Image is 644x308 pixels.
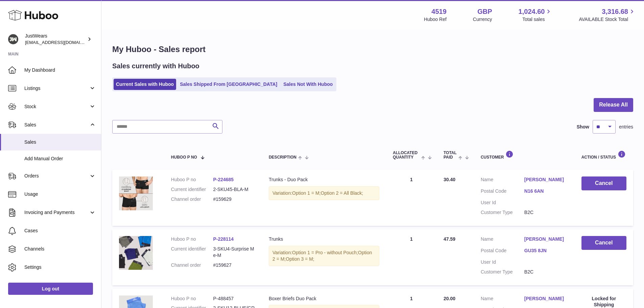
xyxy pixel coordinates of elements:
[24,85,89,92] span: Listings
[393,151,420,160] span: ALLOCATED Quantity
[522,16,552,23] span: Total sales
[272,250,372,262] span: Option 2 = M;
[24,139,96,145] span: Sales
[8,283,93,295] a: Log out
[269,246,379,266] div: Variation:
[24,103,89,110] span: Stock
[171,262,213,268] dt: Channel order
[581,176,626,190] button: Cancel
[581,236,626,250] button: Cancel
[594,98,633,112] button: Release All
[171,246,213,259] dt: Current identifier
[286,256,314,262] span: Option 3 = M;
[524,269,568,275] dd: B2C
[24,246,96,252] span: Channels
[269,155,296,160] span: Description
[577,124,589,130] label: Show
[112,62,199,71] h2: Sales currently with Huboo
[424,16,447,23] div: Huboo Ref
[481,247,524,256] dt: Postal Code
[481,295,524,304] dt: Name
[524,176,568,183] a: [PERSON_NAME]
[25,33,86,46] div: JustWears
[524,188,568,194] a: N16 6AN
[477,7,492,16] strong: GBP
[481,269,524,275] dt: Customer Type
[481,188,524,196] dt: Postal Code
[481,199,524,206] dt: User Id
[292,250,358,255] span: Option 1 = Pro - without Pouch;
[481,209,524,216] dt: Customer Type
[579,16,636,23] span: AVAILABLE Stock Total
[24,173,89,179] span: Orders
[24,156,96,162] span: Add Manual Order
[292,190,320,196] span: Option 1 = M;
[602,7,628,16] span: 3,316.68
[24,209,89,216] span: Invoicing and Payments
[112,44,633,55] h1: My Huboo - Sales report
[524,236,568,242] a: [PERSON_NAME]
[269,186,379,200] div: Variation:
[177,79,280,90] a: Sales Shipped From [GEOGRAPHIC_DATA]
[431,7,447,16] strong: 4519
[444,236,455,242] span: 47.59
[444,151,457,160] span: Total paid
[481,176,524,185] dt: Name
[524,209,568,216] dd: B2C
[269,295,379,302] div: Boxer Briefs Duo Pack
[481,236,524,244] dt: Name
[444,296,455,301] span: 20.00
[213,236,234,242] a: P-228114
[524,247,568,254] a: GU35 8JN
[171,176,213,183] dt: Huboo P no
[24,122,89,128] span: Sales
[213,295,255,302] dd: P-488457
[579,7,636,23] a: 3,316.68 AVAILABLE Stock Total
[269,176,379,183] div: Trunks - Duo Pack
[269,236,379,242] div: Trunks
[8,34,18,44] img: internalAdmin-4519@internal.huboo.com
[321,190,363,196] span: Option 2 = All Black;
[481,259,524,265] dt: User Id
[171,236,213,242] dt: Huboo P no
[213,186,255,193] dd: 2-SKU45-BLA-M
[24,67,96,73] span: My Dashboard
[213,262,255,268] dd: #159627
[519,7,553,23] a: 1,024.60 Total sales
[581,150,626,160] div: Action / Status
[524,295,568,302] a: [PERSON_NAME]
[24,264,96,270] span: Settings
[386,229,437,285] td: 1
[25,40,99,45] span: [EMAIL_ADDRESS][DOMAIN_NAME]
[213,196,255,203] dd: #159629
[281,79,335,90] a: Sales Not With Huboo
[119,176,153,210] img: 45191669143994.jpg
[473,16,492,23] div: Currency
[171,155,197,160] span: Huboo P no
[171,295,213,302] dt: Huboo P no
[171,186,213,193] dt: Current identifier
[114,79,176,90] a: Current Sales with Huboo
[481,150,568,160] div: Customer
[444,177,455,182] span: 30.40
[619,124,633,130] span: entries
[213,246,255,259] dd: 3-SKU4-Surprise Me-M
[119,236,153,270] img: 45191626276983.jpg
[171,196,213,203] dt: Channel order
[24,191,96,197] span: Usage
[213,177,234,182] a: P-224685
[519,7,545,16] span: 1,024.60
[24,228,96,234] span: Cases
[386,170,437,226] td: 1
